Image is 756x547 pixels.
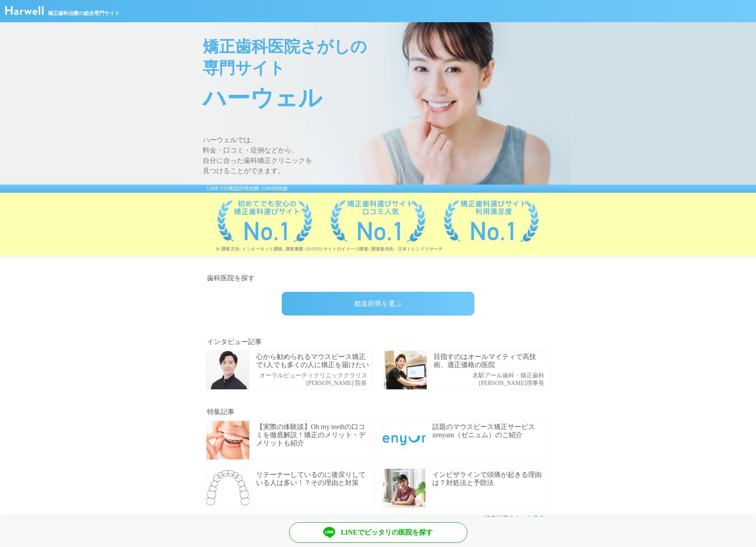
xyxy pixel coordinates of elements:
[207,337,549,347] h2: インタビュー記事
[5,6,44,15] img: ハーウェル
[203,145,570,156] span: 料金・口コミ・症例などから、
[202,346,377,394] a: 歯科医師_引野貴之先生心から勧められるマウスピース矯正で1人でも多くの人に矯正を届けたいオーラルビューティクリニッククラリス[PERSON_NAME] 院長
[289,522,467,543] a: LINEでピッタリの医院を探す
[256,353,370,369] p: 心から勧められるマウスピース矯正で1人でも多くの人に矯正を届けたい
[383,421,425,459] img: 今話題の矯正サービスZenyumのご紹介！
[472,380,544,387] p: [PERSON_NAME]理事長
[383,469,425,507] img: インビザラインで頭痛が起きる理由は？対処法と予防法
[282,292,474,315] div: 都道府県を選ぶ
[48,9,120,17] span: 矯正歯科治療の総合専門サイト
[216,246,570,252] p: ※ 調査方法: インターネット調査; 調査概要: [DATE] サイトのイメージ調査; 調査提供先 : 日本トレンドリサーチ
[384,351,427,389] img: 歯科医師_小池陵馬理事長_説明中(サムネイル用)
[485,515,545,521] a: 特集記事をもっと見る
[432,471,547,487] p: インビザラインで頭痛が起きる理由は？対処法と予防法
[207,421,249,459] img: 【実際の体験談】Oh my teethの口コミを徹底解説！矯正のメリット・デメリットも紹介
[472,372,544,379] p: 名駅アール歯科・矯正歯科
[203,79,570,118] span: ハーウェル
[203,36,570,57] span: 矯正歯科医院さがしの
[207,273,549,283] h2: 歯科医院を探す
[186,185,570,193] div: LINEでの相談回答総数 3,000回突破
[203,57,570,79] span: 専門サイト
[207,407,549,417] h2: 特集記事
[203,135,570,145] span: ハーウェルでは、
[5,9,44,16] a: ハーウェル
[256,471,371,487] p: リテーナーしているのに後戻りしている人は多い！？その理由と対策
[260,380,367,387] p: [PERSON_NAME] 院長
[256,423,371,447] p: 【実際の体験談】Oh my teethの口コミを徹底解説！矯正のメリット・デメリットも紹介
[434,353,548,369] p: 目指すのはオールマイティで高技術、適正価格の医院
[260,372,367,379] p: オーラルビューティクリニッククラリス
[202,416,378,464] a: 【実際の体験談】Oh my teethの口コミを徹底解説！矯正のメリット・デメリットも紹介【実際の体験談】Oh my teethの口コミを徹底解説！矯正のメリット・デメリットも紹介
[203,166,570,176] span: 見つけることができます。
[379,346,555,394] a: 歯科医師_小池陵馬理事長_説明中(サムネイル用)目指すのはオールマイティで高技術、適正価格の医院名駅アール歯科・矯正歯科[PERSON_NAME]理事長
[207,351,249,389] img: 歯科医師_引野貴之先生
[202,464,378,512] a: リテーナーしているのに後戻りしている人は多い！？その理由と対策リテーナーしているのに後戻りしている人は多い！？その理由と対策
[378,416,554,464] a: 今話題の矯正サービスZenyumのご紹介！話題のマウスピース矯正サービスzenyum（ゼニュム）のご紹介
[378,464,554,512] a: インビザラインで頭痛が起きる理由は？対処法と予防法インビザラインで頭痛が起きる理由は？対処法と予防法
[207,469,249,507] img: リテーナーしているのに後戻りしている人は多い！？その理由と対策
[203,156,570,166] span: 自分に合った歯科矯正クリニックを
[432,423,547,439] p: 話題のマウスピース矯正サービスzenyum（ゼニュム）のご紹介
